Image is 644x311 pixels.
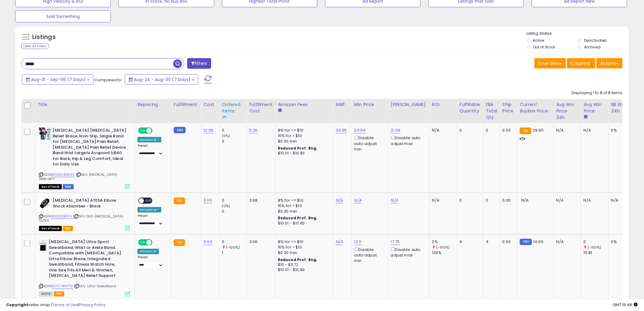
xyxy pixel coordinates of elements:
[534,58,566,69] button: Save View
[571,60,590,66] span: Columns
[354,135,383,152] div: Disable auto adjust min
[432,101,454,108] div: ROI
[222,139,247,144] div: 0
[584,239,608,245] div: 0
[39,214,124,223] span: | SKU: OLD-[MEDICAL_DATA]-ULTRA
[6,302,106,308] div: seller snap | |
[21,43,48,49] div: Clear All Filters
[354,197,362,203] a: N/A
[460,128,478,133] div: 0
[584,114,587,120] small: Avg Win Price.
[174,127,186,133] small: FBM
[460,239,478,245] div: 4
[432,239,457,245] div: 0%
[520,239,532,245] small: FBM
[613,302,638,308] span: 2025-09-11 19:48 GMT
[486,101,497,121] div: FBA Total Qty
[51,172,75,177] a: B0D6C4N599
[460,101,481,114] div: Fulfillable Quantity
[354,246,383,264] div: Disable auto adjust min
[336,197,343,203] a: N/A
[436,245,450,250] small: (-100%)
[611,239,631,245] div: 0%
[502,128,513,133] div: 0.00
[174,239,185,246] small: FBA
[52,302,78,308] a: Terms of Use
[138,137,161,143] div: Amazon AI *
[249,101,273,114] div: Fulfillment Cost
[278,133,328,139] div: 15% for > $10
[125,74,198,85] button: Aug-24 - Aug-30 (7 Days)
[204,197,212,203] a: 0.00
[556,239,576,245] div: N/A
[354,127,366,133] a: 24.04
[432,128,452,133] div: N/A
[336,101,349,108] div: MAP
[138,207,161,213] div: Amazon AI *
[502,198,513,203] div: 0.00
[556,198,576,203] div: N/A
[39,226,62,231] span: All listings that are currently out of stock and unavailable for purchase on Amazon
[486,239,495,245] div: 4
[278,203,328,209] div: 15% for > $10
[222,203,230,208] small: (0%)
[249,198,271,203] div: 3.68
[32,33,56,41] h5: Listings
[222,198,247,203] div: 0
[278,101,331,108] div: Amazon Fees
[144,198,154,203] span: OFF
[187,58,211,69] button: Filters
[584,44,600,50] label: Archived
[138,214,166,228] div: Preset:
[39,172,119,181] span: | SKU: [MEDICAL_DATA]-SRB+MF+
[611,128,631,133] div: 0%
[611,198,631,203] div: N/A
[74,284,116,289] span: | SKU: Ultra-Sweatband
[556,128,576,133] div: N/A
[354,101,386,108] div: Min Price
[278,139,328,144] div: $0.30 min
[520,101,551,114] div: Current Buybox Price
[391,246,425,258] div: Disable auto adjust max
[39,239,47,252] img: 418qLr728hL._SL40_.jpg
[584,128,604,133] div: N/A
[336,127,347,133] a: 34.95
[460,198,478,203] div: 0
[138,101,169,108] div: Repricing
[249,127,258,133] a: 5.26
[138,144,166,157] div: Preset:
[584,198,604,203] div: N/A
[79,302,106,308] a: Privacy Policy
[534,239,544,245] span: 14.99
[584,101,606,114] div: Avg Win Price
[204,101,217,108] div: Cost
[53,198,127,210] b: [MEDICAL_DATA] ATESA Elbow Shock Absorber - Black
[39,184,62,189] span: All listings that are currently out of stock and unavailable for purchase on Amazon
[521,197,529,203] span: N/A
[527,31,629,37] p: Listing States:
[533,44,555,50] label: Out of Stock
[138,256,166,269] div: Preset:
[139,128,146,133] span: ON
[432,250,457,256] div: 100%
[22,74,93,85] button: Aug-31 - Sep-06 (7 Days)
[391,135,425,147] div: Disable auto adjust max
[278,151,328,156] div: $10.01 - $10.83
[15,10,111,23] button: Sold Something
[588,245,602,250] small: (-100%)
[37,101,132,108] div: Title
[134,76,191,83] span: Aug-24 - Aug-30 (7 Days)
[53,128,127,169] b: [MEDICAL_DATA] [MEDICAL_DATA] Relief Brace, Non-Slip, Single Band for [MEDICAL_DATA] Pain Relief,...
[39,292,53,297] span: All listings currently available for purchase on Amazon
[502,101,515,114] div: Ship Price
[174,101,198,108] div: Fulfillment
[63,226,73,231] span: FBA
[39,128,51,140] img: 512UyMS6cLL._SL40_.jpg
[39,198,51,210] img: 41MigKG4e3L._SL40_.jpg
[391,239,400,245] a: 17.75
[486,198,495,203] div: 0
[6,302,28,308] strong: Copyright
[51,284,73,289] a: B0FCYRN7TG
[51,214,72,219] a: B001GQPXYA
[584,38,607,43] label: Deactivated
